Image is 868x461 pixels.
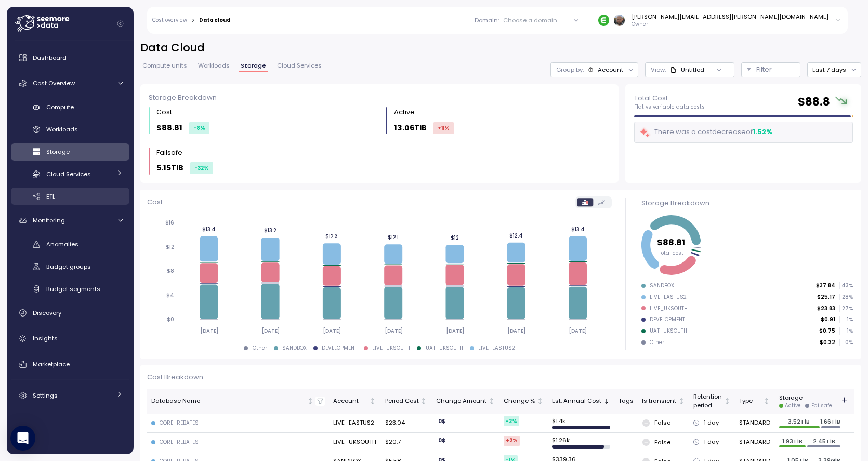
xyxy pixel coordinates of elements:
[650,282,674,289] div: SANDBOX
[11,236,129,253] a: Anomalies
[156,107,172,117] div: Cost
[678,398,685,405] div: Not sorted
[654,418,670,427] p: False
[693,392,722,411] div: Retention period
[840,327,852,335] p: 1 %
[160,439,199,446] div: CORE_REBATES
[11,280,129,297] a: Budget segments
[556,65,584,74] p: Group by:
[840,294,852,301] p: 28 %
[191,17,195,24] div: >
[381,389,432,414] th: Period CostNot sorted
[569,327,587,334] tspan: [DATE]
[253,345,267,352] div: Other
[151,397,306,406] div: Database Name
[199,18,230,23] div: Data cloud
[198,63,230,69] span: Workloads
[156,148,182,158] div: Failsafe
[325,233,338,240] tspan: $12.3
[548,389,614,414] th: Est. Annual CostSorted descending
[811,402,832,410] div: Failsafe
[433,122,454,134] div: +11 %
[329,433,380,452] td: LIVE_UKSOUTH
[33,216,65,225] span: Monitoring
[779,393,832,410] div: Storage
[735,389,774,414] th: TypeNot sorted
[167,268,174,274] tspan: $8
[149,93,610,103] div: Storage Breakdown
[638,389,689,414] th: Is transientNot sorted
[650,316,685,323] div: DEVELOPMENT
[779,437,806,445] p: 1.93TiB
[282,345,307,352] div: SANDBOX
[46,285,100,293] span: Budget segments
[820,417,840,426] p: 1.66TiB
[735,433,774,452] td: STANDARD
[840,282,852,289] p: 43 %
[329,414,380,433] td: LIVE_EASTUS2
[639,126,772,138] div: There was a cost decrease of
[816,282,835,289] p: $37.84
[446,327,464,334] tspan: [DATE]
[322,345,357,352] div: DEVELOPMENT
[775,389,845,414] th: StorageActiveFailsafeNot sorted
[681,65,704,74] div: Untitled
[817,305,835,312] p: $23.83
[436,397,486,406] div: Change Amount
[693,438,731,447] div: 1 day
[650,294,687,301] div: LIVE_EASTUS2
[817,294,835,301] p: $25.17
[114,20,127,28] button: Collapse navigation
[381,414,432,433] td: $23.04
[420,398,427,405] div: Not sorted
[632,21,828,28] p: Owner
[634,103,705,111] p: Flat vs variable data costs
[840,316,852,323] p: 1 %
[142,63,187,69] span: Compute units
[650,339,664,346] div: Other
[140,41,861,56] h2: Data Cloud
[499,389,548,414] th: Change %Not sorted
[46,240,78,248] span: Anomalies
[552,397,601,406] div: Est. Annual Cost
[160,419,199,427] div: CORE_REBATES
[11,121,129,138] a: Workloads
[329,389,380,414] th: AccountNot sorted
[152,18,187,23] a: Cost overview
[436,416,448,426] div: 0 $
[598,65,623,74] div: Account
[11,47,129,68] a: Dashboard
[46,262,91,271] span: Budget groups
[11,328,129,349] a: Insights
[394,107,415,117] div: Active
[548,414,614,433] td: $ 1.4k
[451,234,459,241] tspan: $12
[753,127,772,137] div: 1.52 %
[739,397,761,406] div: Type
[509,232,523,239] tspan: $12.4
[619,397,634,406] div: Tags
[10,426,35,451] div: Open Intercom Messenger
[11,99,129,116] a: Compute
[190,162,213,174] div: -32 %
[11,188,129,205] a: ETL
[11,210,129,231] a: Monitoring
[307,398,314,405] div: Not sorted
[394,122,427,134] p: 13.06TiB
[504,436,520,445] div: +2 %
[33,391,58,400] span: Settings
[503,16,557,24] div: Choose a domain
[548,433,614,452] td: $ 1.26k
[536,398,544,405] div: Not sorted
[657,236,685,248] tspan: $88.81
[202,226,216,232] tspan: $13.4
[840,339,852,346] p: 0 %
[372,345,410,352] div: LIVE_UKSOUTH
[642,397,676,406] div: Is transient
[785,402,801,410] div: Active
[147,372,854,383] p: Cost Breakdown
[598,15,609,25] img: 689adfd76a9d17b9213495f1.PNG
[436,436,448,445] div: 0 $
[46,170,91,178] span: Cloud Services
[819,327,835,335] p: $0.75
